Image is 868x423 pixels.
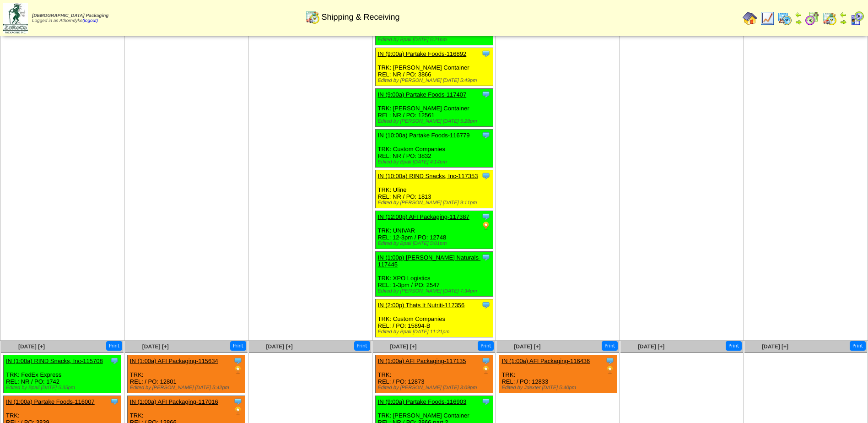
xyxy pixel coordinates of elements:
div: Edited by [PERSON_NAME] [DATE] 3:09pm [378,385,493,390]
img: calendarinout.gif [305,10,320,24]
a: IN (2:00p) Thats It Nutriti-117356 [378,302,465,309]
img: Tooltip [481,356,491,365]
a: [DATE] [+] [762,343,788,350]
img: home.gif [743,11,757,26]
button: Print [726,341,742,351]
div: TRK: REL: / PO: 12873 [375,355,493,393]
img: calendarblend.gif [805,11,819,26]
img: Tooltip [481,212,491,221]
div: Edited by [PERSON_NAME] [DATE] 9:11pm [378,200,493,206]
img: Tooltip [481,171,491,180]
img: Tooltip [481,397,491,406]
a: IN (1:00a) AFI Packaging-115634 [130,358,218,364]
span: [DEMOGRAPHIC_DATA] Packaging [32,13,108,18]
img: Tooltip [481,90,491,99]
img: Tooltip [110,397,119,406]
div: Edited by [PERSON_NAME] [DATE] 7:34pm [378,288,493,294]
a: IN (10:00a) RIND Snacks, Inc-117353 [378,173,478,179]
img: arrowleft.gif [795,11,802,18]
a: IN (1:00a) AFI Packaging-117135 [378,358,466,364]
a: [DATE] [+] [390,343,416,350]
img: arrowright.gif [840,18,847,26]
div: Edited by [PERSON_NAME] [DATE] 5:49pm [378,78,493,83]
div: Edited by Bpali [DATE] 5:21pm [378,37,493,43]
a: IN (1:00a) AFI Packaging-116436 [501,358,590,364]
div: TRK: Uline REL: NR / PO: 1813 [375,170,493,208]
img: calendarinout.gif [822,11,837,26]
a: [DATE] [+] [18,343,45,350]
img: Tooltip [110,356,119,365]
img: Tooltip [233,397,243,406]
div: TRK: [PERSON_NAME] Container REL: NR / PO: 3866 [375,48,493,86]
img: Tooltip [233,356,243,365]
img: PO [233,365,243,374]
img: arrowright.gif [795,18,802,26]
img: line_graph.gif [760,11,775,26]
div: TRK: UNIVAR REL: 12-3pm / PO: 12748 [375,211,493,249]
a: IN (12:00p) AFI Packaging-117387 [378,213,469,220]
button: Print [602,341,618,351]
img: Tooltip [481,300,491,309]
a: IN (1:00a) RIND Snacks, Inc-115708 [6,358,103,364]
a: [DATE] [+] [638,343,664,350]
div: TRK: XPO Logistics REL: 1-3pm / PO: 2547 [375,252,493,297]
a: IN (9:00a) Partake Foods-116892 [378,50,467,57]
button: Print [106,341,122,351]
a: [DATE] [+] [514,343,540,350]
a: IN (10:00a) Partake Foods-116779 [378,132,470,139]
div: Edited by [PERSON_NAME] [DATE] 5:28pm [378,119,493,124]
div: TRK: [PERSON_NAME] Container REL: NR / PO: 12561 [375,89,493,127]
div: TRK: Custom Companies REL: / PO: 15894-B [375,299,493,337]
img: PO [605,365,615,374]
img: Tooltip [481,49,491,58]
span: Logged in as Athorndyke [32,13,108,23]
a: IN (9:00a) Partake Foods-116903 [378,398,467,405]
img: arrowleft.gif [840,11,847,18]
img: PO [481,221,491,230]
img: Tooltip [481,253,491,262]
a: IN (1:00p) [PERSON_NAME] Naturals-117445 [378,254,481,268]
a: IN (9:00a) Partake Foods-117407 [378,91,467,98]
img: PO [481,365,491,374]
div: Edited by Bpali [DATE] 5:35pm [6,385,121,390]
button: Print [478,341,494,351]
div: TRK: REL: / PO: 12833 [499,355,617,393]
img: calendarprod.gif [777,11,792,26]
div: Edited by Jdexter [DATE] 5:40pm [501,385,616,390]
div: Edited by Bpali [DATE] 11:21pm [378,329,493,335]
div: Edited by Bpali [DATE] 5:01pm [378,241,493,246]
a: (logout) [82,18,98,23]
div: Edited by [PERSON_NAME] [DATE] 5:42pm [130,385,245,390]
div: TRK: REL: / PO: 12801 [127,355,245,393]
a: IN (1:00a) Partake Foods-116007 [6,398,95,405]
button: Print [230,341,246,351]
a: [DATE] [+] [142,343,169,350]
a: IN (1:00a) AFI Packaging-117016 [130,398,218,405]
img: zoroco-logo-small.webp [3,3,28,33]
button: Print [850,341,866,351]
img: calendarcustomer.gif [850,11,864,26]
img: Tooltip [605,356,615,365]
button: Print [354,341,370,351]
div: TRK: FedEx Express REL: NR / PO: 1742 [4,355,121,393]
div: TRK: Custom Companies REL: NR / PO: 3832 [375,130,493,168]
img: Tooltip [481,130,491,140]
a: [DATE] [+] [266,343,293,350]
span: Shipping & Receiving [321,12,399,22]
img: PO [233,406,243,415]
div: Edited by Bpali [DATE] 4:14pm [378,159,493,165]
